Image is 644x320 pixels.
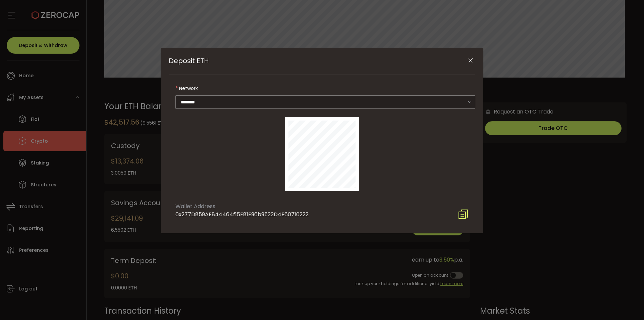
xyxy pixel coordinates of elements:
[465,55,476,66] button: Close
[175,202,309,211] div: Wallet Address
[494,50,644,320] iframe: To enrich screen reader interactions, please activate Accessibility in Grammarly extension settings
[169,56,209,65] span: Deposit ETH
[175,211,309,219] div: 0x277D859AE844464f15F81E96b9522D4E60710222
[175,82,475,95] label: Network
[494,50,644,320] div: Chat Widget
[161,48,483,233] div: Deposit ETH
